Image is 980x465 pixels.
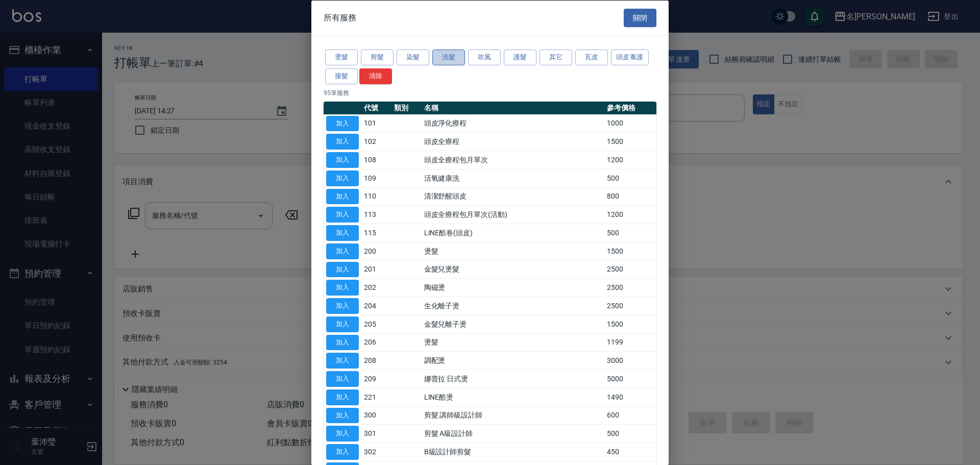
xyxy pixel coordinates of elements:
td: 450 [604,443,656,461]
td: 500 [604,424,656,443]
td: 300 [361,406,391,425]
td: 1200 [604,205,656,224]
td: 800 [604,187,656,206]
th: 名稱 [422,101,604,114]
button: 燙髮 [325,50,358,65]
td: 201 [361,260,391,279]
td: 金髮兒燙髮 [422,260,604,279]
button: 接髮 [325,68,358,84]
td: 生化離子燙 [422,297,604,315]
button: 吹風 [468,50,501,65]
td: 頭皮全療程包月單次(活動) [422,205,604,224]
button: 加入 [326,444,359,460]
th: 參考價格 [604,101,656,114]
td: 5000 [604,370,656,388]
td: 頭皮淨化療程 [422,114,604,133]
td: 500 [604,224,656,242]
button: 加入 [326,426,359,442]
td: 600 [604,406,656,425]
td: 1490 [604,388,656,406]
td: 209 [361,370,391,388]
td: 2500 [604,260,656,279]
td: 115 [361,224,391,242]
button: 加入 [326,170,359,186]
td: 1000 [604,114,656,133]
button: 瓦皮 [575,50,608,65]
td: 頭皮全療程包月單次 [422,151,604,169]
button: 洗髮 [432,50,465,65]
button: 加入 [326,261,359,277]
p: 95 筆服務 [324,88,656,97]
button: 加入 [326,407,359,423]
td: 燙髮 [422,242,604,260]
button: 加入 [326,152,359,168]
td: B級設計師剪髮 [422,443,604,461]
td: 2500 [604,278,656,297]
td: 113 [361,205,391,224]
td: 202 [361,278,391,297]
td: 102 [361,132,391,151]
td: 301 [361,424,391,443]
button: 加入 [326,115,359,131]
td: 3000 [604,351,656,370]
td: LINE酷燙 [422,388,604,406]
td: 110 [361,187,391,206]
td: 1500 [604,242,656,260]
td: 清潔舒醒頭皮 [422,187,604,206]
span: 所有服務 [324,12,356,22]
td: 1500 [604,315,656,333]
td: 221 [361,388,391,406]
td: LINE酷卷(頭皮) [422,224,604,242]
button: 護髮 [504,50,536,65]
td: 200 [361,242,391,260]
td: 娜普拉 日式燙 [422,370,604,388]
td: 燙髮 [422,333,604,352]
button: 加入 [326,298,359,314]
button: 加入 [326,371,359,387]
button: 加入 [326,225,359,241]
td: 1200 [604,151,656,169]
button: 加入 [326,280,359,296]
button: 頭皮養護 [611,50,649,65]
button: 染髮 [397,50,429,65]
button: 加入 [326,188,359,204]
button: 加入 [326,316,359,332]
th: 代號 [361,101,391,114]
button: 關閉 [624,8,656,27]
td: 205 [361,315,391,333]
button: 加入 [326,389,359,405]
td: 108 [361,151,391,169]
td: 2500 [604,297,656,315]
td: 302 [361,443,391,461]
td: 204 [361,297,391,315]
td: 金髮兒離子燙 [422,315,604,333]
td: 調配燙 [422,351,604,370]
td: 頭皮全療程 [422,132,604,151]
td: 1500 [604,132,656,151]
td: 1199 [604,333,656,352]
td: 500 [604,169,656,187]
button: 清除 [359,68,392,84]
button: 剪髮 [361,50,394,65]
td: 206 [361,333,391,352]
button: 加入 [326,353,359,369]
td: 活氧健康洗 [422,169,604,187]
td: 剪髮 講師級設計師 [422,406,604,425]
button: 加入 [326,207,359,223]
button: 其它 [540,50,572,65]
td: 剪髮 A級設計師 [422,424,604,443]
button: 加入 [326,134,359,150]
td: 208 [361,351,391,370]
td: 陶磁燙 [422,278,604,297]
td: 101 [361,114,391,133]
th: 類別 [391,101,422,114]
button: 加入 [326,334,359,350]
button: 加入 [326,243,359,259]
td: 109 [361,169,391,187]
